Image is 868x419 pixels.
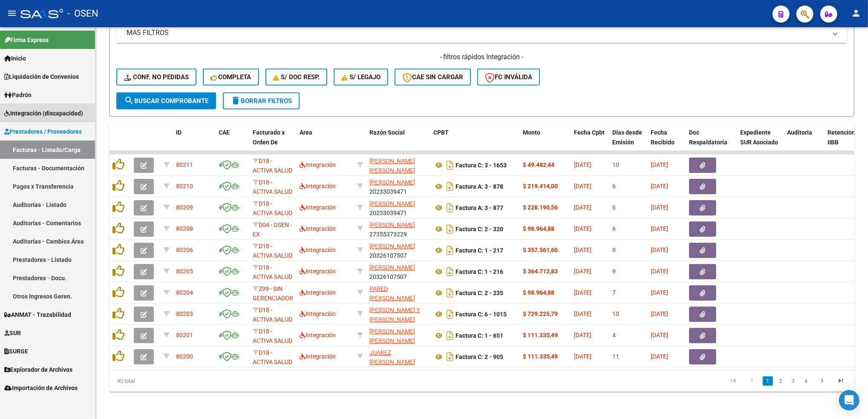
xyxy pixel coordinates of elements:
[612,289,616,296] span: 7
[828,129,855,146] span: Retencion IIBB
[4,72,79,81] span: Liquidación de Convenios
[67,4,98,23] span: - OSEN
[265,69,328,86] button: S/ Doc Resp.
[300,204,336,211] span: Integración
[300,268,336,275] span: Integración
[851,8,861,18] mat-icon: person
[369,221,415,228] span: [PERSON_NAME]
[444,201,456,215] i: Descargar documento
[776,376,786,386] a: 2
[369,284,427,302] div: 27370224760
[273,73,320,81] span: S/ Doc Resp.
[523,353,558,360] strong: $ 111.335,49
[127,28,827,37] mat-panel-title: MAS FILTROS
[176,289,193,296] span: 80204
[369,264,415,271] span: [PERSON_NAME]
[4,109,83,118] span: Integración (discapacidad)
[223,92,300,109] button: Borrar Filtros
[787,129,812,136] span: Auditoria
[176,129,182,136] span: ID
[612,204,616,211] span: 6
[456,162,507,169] strong: Factura C: 3 - 1653
[334,69,388,86] button: S/ legajo
[574,332,591,339] span: [DATE]
[124,97,208,105] span: Buscar Comprobante
[369,327,427,344] div: 27319209242
[116,69,196,86] button: Conf. no pedidas
[4,90,32,100] span: Padrón
[456,226,503,232] strong: Factura C: 2 - 320
[800,374,813,388] li: page 4
[571,123,609,161] datatable-header-cell: Fecha Cpbt
[231,97,292,105] span: Borrar Filtros
[4,54,26,63] span: Inicio
[253,285,293,302] span: Z99 - SIN GERENCIADOR
[444,307,456,321] i: Descargar documento
[296,123,354,161] datatable-header-cell: Area
[369,200,415,207] span: [PERSON_NAME]
[341,73,381,81] span: S/ legajo
[523,268,558,275] strong: $ 364.712,83
[369,243,415,250] span: [PERSON_NAME]
[444,180,456,193] i: Descargar documento
[574,129,605,136] span: Fecha Cpbt
[574,353,591,360] span: [DATE]
[231,95,241,106] mat-icon: delete
[456,332,503,339] strong: Factura C: 1 - 651
[300,310,336,317] span: Integración
[4,127,82,136] span: Prestadores / Proveedores
[651,129,675,146] span: Fecha Recibido
[612,225,616,232] span: 6
[369,305,427,323] div: 30707556885
[787,374,800,388] li: page 3
[574,289,591,296] span: [DATE]
[176,332,193,339] span: 80201
[369,349,415,366] span: JUAREZ [PERSON_NAME]
[300,289,336,296] span: Integración
[761,374,774,388] li: page 1
[4,328,21,338] span: SUR
[574,204,591,211] span: [DATE]
[651,247,668,253] span: [DATE]
[444,222,456,236] i: Descargar documento
[784,123,824,161] datatable-header-cell: Auditoria
[833,376,849,386] a: go to last page
[369,307,424,333] span: [PERSON_NAME] Y [PERSON_NAME] [PERSON_NAME] SH
[249,123,296,161] datatable-header-cell: Facturado x Orden De
[456,353,503,360] strong: Factura C: 2 - 905
[686,123,737,161] datatable-header-cell: Doc Respaldatoria
[444,329,456,342] i: Descargar documento
[801,376,811,386] a: 4
[574,225,591,232] span: [DATE]
[253,221,298,248] span: D04 - OSEN - EX [PERSON_NAME]
[612,310,619,317] span: 10
[369,241,427,259] div: 20326107507
[651,204,668,211] span: [DATE]
[744,376,760,386] a: go to previous page
[574,161,591,168] span: [DATE]
[369,263,427,281] div: 20326107507
[219,129,230,136] span: CAE
[523,332,558,339] strong: $ 111.335,49
[433,129,449,136] span: CPBT
[176,310,193,317] span: 80203
[300,225,336,232] span: Integración
[109,370,257,392] div: 40 total
[612,332,616,339] span: 4
[4,365,72,374] span: Explorador de Archivos
[369,156,427,174] div: 27357926926
[612,129,642,146] span: Días desde Emisión
[740,129,778,146] span: Expediente SUR Asociado
[788,376,799,386] a: 3
[369,179,415,186] span: [PERSON_NAME]
[369,220,427,238] div: 27355373229
[456,290,503,296] strong: Factura C: 2 - 235
[4,35,49,45] span: Firma Express
[215,123,249,161] datatable-header-cell: CAE
[523,161,554,168] strong: $ 49.482,44
[124,95,134,106] mat-icon: search
[366,123,430,161] datatable-header-cell: Razón Social
[116,92,216,109] button: Buscar Comprobante
[456,268,503,275] strong: Factura C: 1 - 216
[523,247,558,253] strong: $ 357.561,60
